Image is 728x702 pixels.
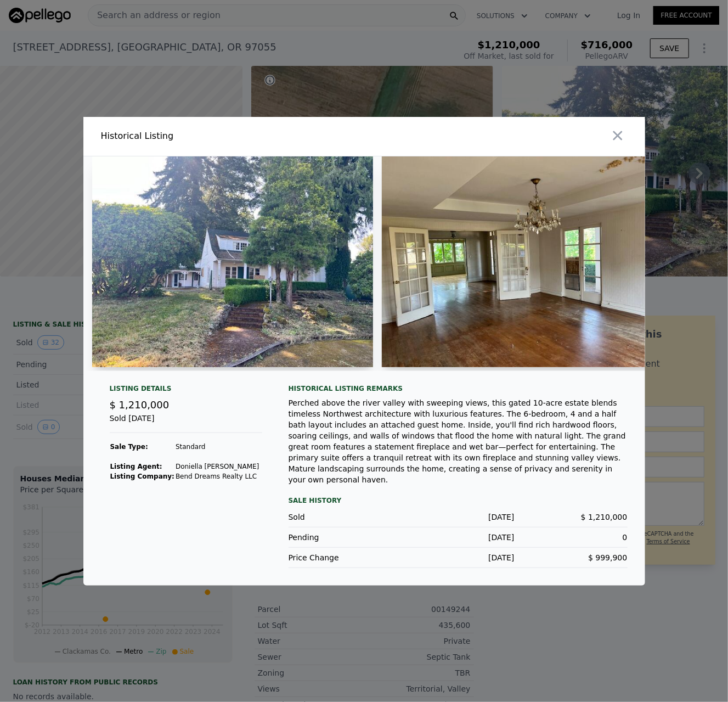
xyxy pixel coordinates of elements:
[289,494,628,507] div: Sale History
[289,512,402,523] div: Sold
[110,463,162,470] strong: Listing Agent:
[588,553,627,562] span: $ 999,900
[110,413,262,433] div: Sold [DATE]
[175,471,259,481] td: Bend Dreams Realty LLC
[289,552,402,563] div: Price Change
[515,532,628,543] div: 0
[110,473,174,480] strong: Listing Company:
[175,442,259,452] td: Standard
[110,384,262,397] div: Listing Details
[110,443,148,451] strong: Sale Type:
[289,384,628,393] div: Historical Listing remarks
[175,462,259,471] td: Doniella [PERSON_NAME]
[402,552,515,563] div: [DATE]
[402,532,515,543] div: [DATE]
[289,532,402,543] div: Pending
[110,399,170,411] span: $ 1,210,000
[289,397,628,485] div: Perched above the river valley with sweeping views, this gated 10-acre estate blends timeless Nor...
[402,512,515,523] div: [DATE]
[581,513,628,521] span: $ 1,210,000
[382,156,663,367] img: Property Img
[92,156,373,367] img: Property Img
[101,130,360,143] div: Historical Listing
